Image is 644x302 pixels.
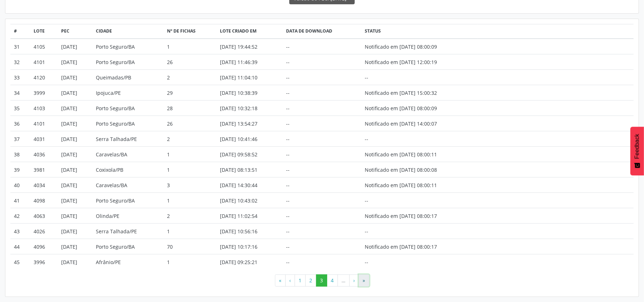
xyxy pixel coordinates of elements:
[282,54,361,70] td: --
[92,193,163,208] td: Porto Seguro/BA
[361,193,478,208] td: --
[10,193,30,208] td: 41
[14,28,26,34] div: #
[58,224,92,239] td: [DATE]
[92,254,163,270] td: Afrânio/PE
[349,274,359,287] button: Go to next page
[10,162,30,177] td: 39
[10,254,30,270] td: 45
[58,101,92,116] td: [DATE]
[96,28,159,34] div: Cidade
[163,147,216,162] td: 1
[30,39,58,54] td: 4105
[92,208,163,224] td: Olinda/PE
[30,193,58,208] td: 4098
[30,85,58,101] td: 3999
[216,70,282,85] td: [DATE] 11:04:10
[30,254,58,270] td: 3996
[163,239,216,254] td: 70
[163,177,216,193] td: 3
[92,116,163,131] td: Porto Seguro/BA
[163,131,216,147] td: 2
[10,85,30,101] td: 34
[10,208,30,224] td: 42
[58,193,92,208] td: [DATE]
[163,193,216,208] td: 1
[92,177,163,193] td: Caravelas/BA
[163,162,216,177] td: 1
[10,70,30,85] td: 33
[10,54,30,70] td: 32
[282,131,361,147] td: --
[216,131,282,147] td: [DATE] 10:41:46
[216,177,282,193] td: [DATE] 14:30:44
[92,39,163,54] td: Porto Seguro/BA
[282,162,361,177] td: --
[10,224,30,239] td: 43
[58,208,92,224] td: [DATE]
[295,274,306,287] button: Go to page 1
[58,116,92,131] td: [DATE]
[361,70,478,85] td: --
[361,101,478,116] td: Notificado em [DATE] 08:00:09
[216,116,282,131] td: [DATE] 13:54:27
[361,54,478,70] td: Notificado em [DATE] 12:00:19
[361,239,478,254] td: Notificado em [DATE] 08:00:17
[58,85,92,101] td: [DATE]
[30,239,58,254] td: 4096
[282,39,361,54] td: --
[365,28,474,34] div: Status
[216,147,282,162] td: [DATE] 09:58:52
[282,147,361,162] td: --
[361,85,478,101] td: Notificado em [DATE] 15:00:32
[361,131,478,147] td: --
[361,208,478,224] td: Notificado em [DATE] 08:00:17
[30,208,58,224] td: 4063
[359,274,369,287] button: Go to last page
[216,54,282,70] td: [DATE] 11:46:39
[327,274,338,287] button: Go to page 4
[361,162,478,177] td: Notificado em [DATE] 08:00:08
[216,239,282,254] td: [DATE] 10:17:16
[92,147,163,162] td: Caravelas/BA
[282,193,361,208] td: --
[275,274,286,287] button: Go to first page
[30,116,58,131] td: 4101
[30,70,58,85] td: 4120
[163,70,216,85] td: 2
[10,116,30,131] td: 36
[30,101,58,116] td: 4103
[58,39,92,54] td: [DATE]
[216,162,282,177] td: [DATE] 08:13:51
[216,254,282,270] td: [DATE] 09:25:21
[361,147,478,162] td: Notificado em [DATE] 08:00:11
[216,193,282,208] td: [DATE] 10:43:02
[163,254,216,270] td: 1
[282,116,361,131] td: --
[163,224,216,239] td: 1
[282,177,361,193] td: --
[216,224,282,239] td: [DATE] 10:56:16
[58,54,92,70] td: [DATE]
[10,274,634,287] ul: Pagination
[58,239,92,254] td: [DATE]
[92,70,163,85] td: Queimadas/PB
[92,101,163,116] td: Porto Seguro/BA
[361,254,478,270] td: --
[61,28,88,34] div: PEC
[282,70,361,85] td: --
[163,85,216,101] td: 29
[630,127,644,175] button: Feedback - Mostrar pesquisa
[216,208,282,224] td: [DATE] 11:02:54
[30,224,58,239] td: 4026
[316,274,327,287] button: Go to page 3
[163,54,216,70] td: 26
[10,147,30,162] td: 38
[282,239,361,254] td: --
[216,39,282,54] td: [DATE] 19:44:52
[163,101,216,116] td: 28
[92,85,163,101] td: Ipojuca/PE
[92,131,163,147] td: Serra Talhada/PE
[163,208,216,224] td: 2
[285,274,295,287] button: Go to previous page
